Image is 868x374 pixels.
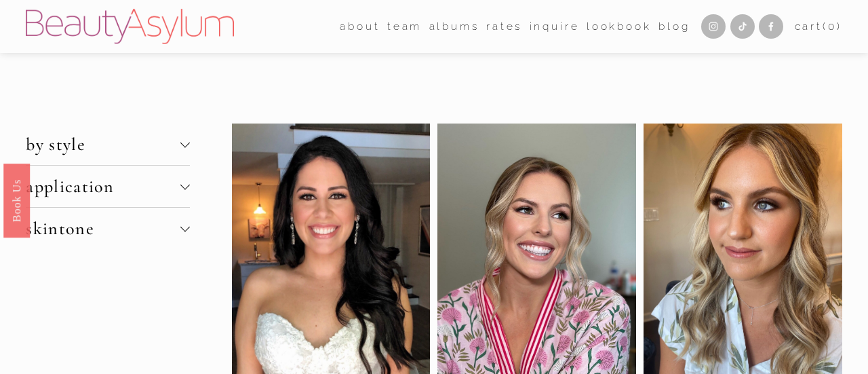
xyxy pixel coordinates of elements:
a: folder dropdown [340,16,380,37]
a: Book Us [3,163,30,237]
a: Instagram [701,14,726,39]
span: ( ) [823,20,842,33]
button: application [26,166,190,207]
img: Beauty Asylum | Bridal Hair &amp; Makeup Charlotte &amp; Atlanta [26,9,234,44]
a: Blog [658,16,690,37]
span: about [340,17,380,36]
span: application [26,176,180,197]
a: folder dropdown [387,16,422,37]
span: 0 [828,20,837,33]
a: 0 items in cart [795,17,842,36]
a: TikTok [730,14,755,39]
span: skintone [26,218,180,239]
a: Rates [486,16,522,37]
span: by style [26,134,180,155]
button: skintone [26,208,190,249]
span: team [387,17,422,36]
a: Lookbook [587,16,652,37]
a: Facebook [759,14,783,39]
a: Inquire [530,16,580,37]
button: by style [26,124,190,165]
a: albums [429,16,479,37]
